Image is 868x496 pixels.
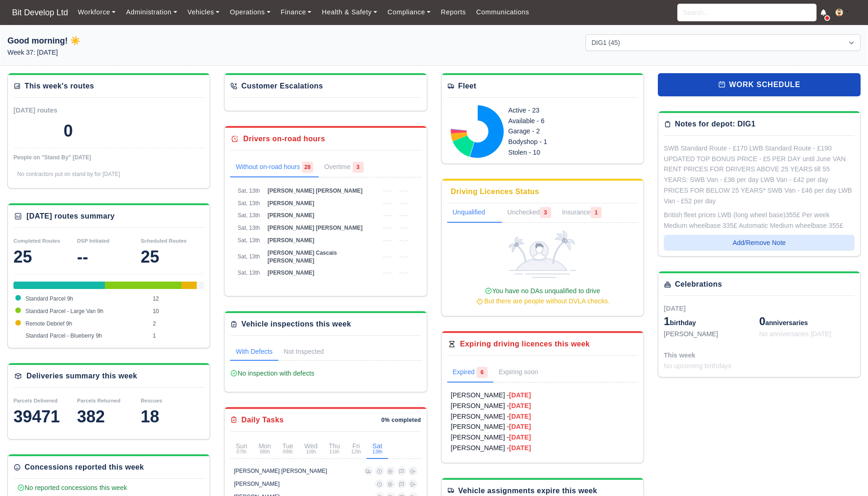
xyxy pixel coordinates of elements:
div: [PERSON_NAME] [PERSON_NAME] [234,467,327,475]
div: 18 [141,408,204,426]
span: --:-- [399,212,408,219]
div: Stolen - 10 [508,147,604,158]
small: 12th [351,449,361,454]
div: Vehicle inspections this week [241,319,351,330]
td: 12 [150,293,204,305]
div: 25 [141,248,204,266]
a: Not Inspected [278,343,329,361]
div: Active - 23 [508,105,604,116]
div: Wed [304,443,318,454]
span: --:-- [399,225,408,231]
span: Standard Parcel 9h [26,295,73,302]
small: Parcels Delivered [13,398,58,403]
small: 09th [282,449,293,454]
div: Deliveries summary this week [26,370,137,382]
div: Sat [372,443,382,454]
span: Sat, 13th [238,200,260,207]
div: -- [77,248,141,266]
span: 1 [591,207,602,218]
div: 25 [13,248,77,266]
span: --:-- [383,253,392,260]
span: 3 [353,162,364,173]
span: Remote Debrief 9h [26,320,72,327]
span: [PERSON_NAME] [268,237,315,244]
span: [PERSON_NAME] Cascais [PERSON_NAME] [268,250,337,264]
span: [PERSON_NAME] [268,200,315,207]
small: 10th [304,449,318,454]
div: Driving Licences Status [451,186,540,197]
div: Daily Tasks [241,414,283,426]
div: 382 [77,408,141,426]
div: 39471 [13,408,77,426]
a: [PERSON_NAME] -[DATE] [451,432,634,443]
a: Vehicles [182,3,225,21]
span: [PERSON_NAME] [268,270,315,276]
small: Rescues [141,398,162,403]
div: Fri [351,443,361,454]
small: 07th [236,449,247,454]
p: Week 37: [DATE] [7,47,283,58]
div: Customer Escalations [241,81,323,92]
span: --:-- [383,237,392,244]
span: --:-- [399,188,408,194]
div: Fleet [458,81,476,92]
span: 6 [476,367,488,378]
div: Thu [329,443,340,454]
a: Overtime [319,158,369,177]
span: 1 [664,315,670,327]
a: Expiring soon [493,363,557,383]
div: Mon [258,443,271,454]
div: Remote Debrief 9h [181,282,197,289]
a: Workforce [73,3,121,21]
div: British fleet prices LWB (long wheel base)355£ Per week Medium wheelbase 335£ Automatic Medium wh... [664,210,855,231]
span: --:-- [399,237,408,244]
a: [PERSON_NAME] -[DATE] [451,390,634,401]
div: Garage - 2 [508,126,604,137]
span: [PERSON_NAME] [PERSON_NAME] [268,225,363,231]
td: 2 [150,318,204,330]
a: Finance [276,3,317,21]
span: --:-- [383,188,392,194]
span: No anniversaries [DATE] [759,330,831,338]
a: Expired [447,363,493,383]
div: Drivers on-road hours [243,133,325,144]
span: This week [664,352,695,359]
span: --:-- [383,212,392,219]
span: [PERSON_NAME] [PERSON_NAME] [268,188,363,194]
span: No upcoming birthdays [664,362,732,370]
a: Health & Safety [317,3,383,21]
div: Notes for depot: DIG1 [675,119,756,130]
a: [PERSON_NAME] -[DATE] [451,401,634,411]
div: Available - 6 [508,116,604,126]
span: [DATE] [664,305,686,312]
span: Bit Develop Ltd [7,3,73,22]
div: [PERSON_NAME] [664,329,759,339]
span: Sat, 13th [238,212,260,219]
iframe: Chat Widget [822,452,868,496]
a: Without on-road hours [230,158,319,177]
strong: [DATE] [509,402,531,409]
strong: [DATE] [509,444,531,452]
div: anniversaries [759,314,855,329]
td: 10 [150,305,204,318]
td: 1 [150,330,204,342]
span: --:-- [399,270,408,276]
span: No contractors put on stand by for [DATE] [17,171,120,177]
div: 0 [64,122,73,140]
div: Standard Parcel 9h [13,282,105,289]
a: Unqualified [447,203,502,223]
div: birthday [664,314,759,329]
a: [PERSON_NAME] -[DATE] [451,421,634,432]
span: --:-- [383,225,392,231]
strong: [DATE] [509,423,531,430]
div: Concessions reported this week [25,462,144,473]
div: Sun [236,443,247,454]
div: People on "Stand By" [DATE] [13,154,204,161]
span: No reported concessions this week [17,484,127,491]
a: Operations [225,3,275,21]
a: Reports [436,3,471,21]
small: 08th [258,449,271,454]
span: --:-- [383,270,392,276]
a: [PERSON_NAME] -[DATE] [451,411,634,422]
span: 3 [540,207,551,218]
